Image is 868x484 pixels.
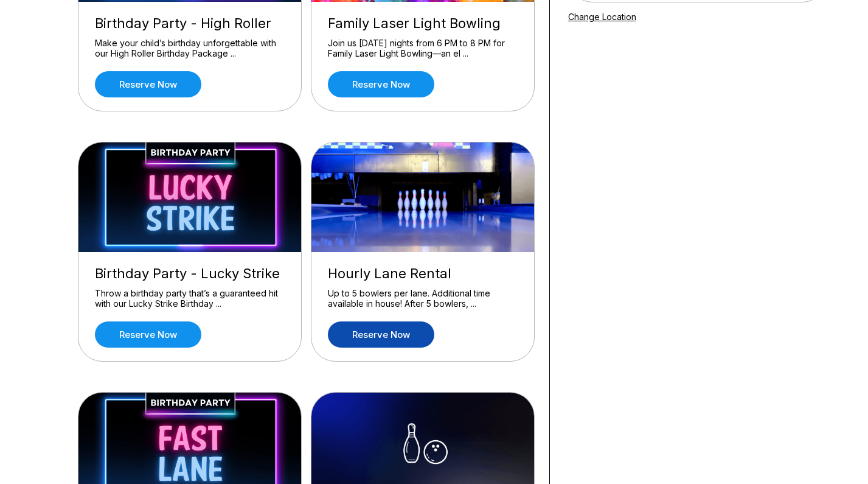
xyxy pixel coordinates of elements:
div: Birthday Party - High Roller [95,15,285,32]
img: Hourly Lane Rental [311,142,535,252]
img: Birthday Party - Lucky Strike [78,142,302,252]
a: Reserve now [95,321,201,348]
a: Reserve now [328,71,434,97]
div: Hourly Lane Rental [328,265,518,282]
a: Reserve now [328,321,434,348]
div: Family Laser Light Bowling [328,15,518,32]
div: Join us [DATE] nights from 6 PM to 8 PM for Family Laser Light Bowling—an el ... [328,38,518,59]
a: Reserve now [95,71,201,97]
div: Throw a birthday party that’s a guaranteed hit with our Lucky Strike Birthday ... [95,288,285,309]
a: Change Location [568,12,636,22]
div: Up to 5 bowlers per lane. Additional time available in house! After 5 bowlers, ... [328,288,518,309]
div: Birthday Party - Lucky Strike [95,265,285,282]
div: Make your child’s birthday unforgettable with our High Roller Birthday Package ... [95,38,285,59]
